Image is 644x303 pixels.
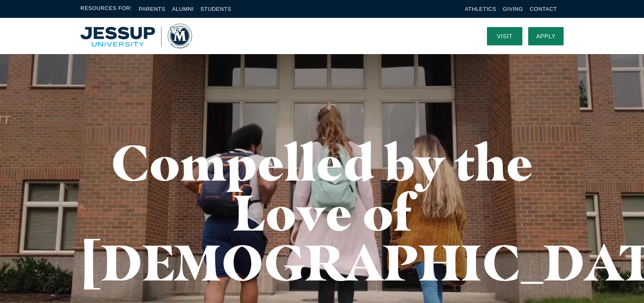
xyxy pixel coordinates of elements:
a: Apply [528,27,564,45]
a: Visit [487,27,522,45]
a: Alumni [172,6,194,12]
img: Multnomah University Logo [80,24,192,49]
a: Giving [503,6,523,12]
a: Students [200,6,231,12]
a: Parents [139,6,165,12]
a: Contact [530,6,557,12]
a: Home [80,24,192,49]
h1: Compelled by the Love of [DEMOGRAPHIC_DATA] [80,137,564,287]
a: Athletics [465,6,496,12]
span: Resources For: [80,4,132,14]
